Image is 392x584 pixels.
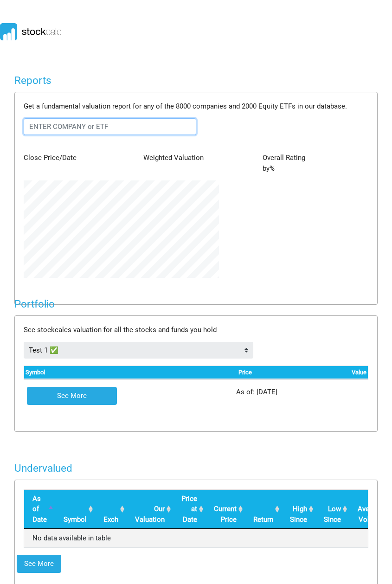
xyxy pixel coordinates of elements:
th: Our Valuation: activate to sort column ascending [127,489,173,529]
h4: Undervalued [14,462,378,475]
input: ENTER COMPANY or ETF [24,118,196,135]
p: See stockcalcs valuation for all the stocks and funds you hold [24,325,369,335]
th: Value [254,366,368,379]
th: Low Since: activate to sort column ascending [315,489,349,529]
th: Symbol [24,366,140,379]
p: Get a fundamental valuation report for any of the 8000 companies and 2000 Equity ETFs in our data... [24,101,369,112]
th: High Since: activate to sort column ascending [282,489,315,529]
div: by % [256,153,375,173]
th: Price at Date: activate to sort column ascending [173,489,206,529]
th: Exch: activate to sort column ascending [95,489,127,529]
th: Current Price: activate to sort column ascending [206,489,245,529]
th: Symbol: activate to sort column ascending [55,489,95,529]
h4: Portfolio [14,298,378,310]
th: As of Date: activate to sort column descending [24,489,55,529]
span: Overall Rating [263,154,305,162]
span: Close Price/Date [24,154,77,162]
th: Average Volume: activate to sort column ascending [349,489,391,529]
h4: Reports [14,74,378,87]
th: Price [139,366,253,379]
span: Weighted Valuation [143,154,204,162]
th: Return: activate to sort column ascending [245,489,282,529]
a: See More [27,387,116,405]
p: As of: [DATE] [236,387,277,398]
a: See More [17,555,61,573]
